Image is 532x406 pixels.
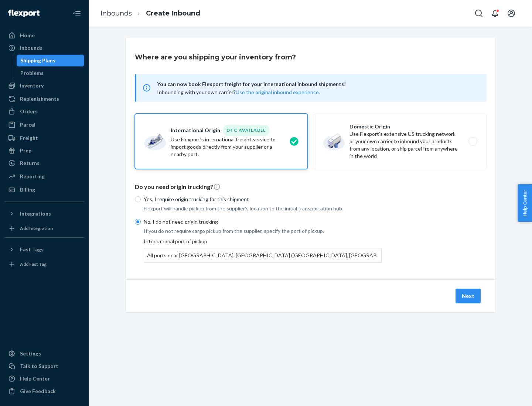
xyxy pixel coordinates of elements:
[4,42,84,54] a: Inbounds
[20,173,45,180] div: Reporting
[146,9,200,17] a: Create Inbound
[20,186,35,193] div: Billing
[4,223,84,234] a: Add Integration
[4,30,84,41] a: Home
[20,121,35,128] div: Parcel
[20,350,41,357] div: Settings
[4,80,84,92] a: Inventory
[144,218,382,226] p: No, I do not need origin trucking
[4,145,84,156] a: Prep
[135,196,141,202] input: Yes, I require origin trucking for this shipment
[20,32,35,39] div: Home
[20,82,44,89] div: Inventory
[4,258,84,270] a: Add Fast Tag
[17,55,85,66] a: Shipping Plans
[456,289,481,303] button: Next
[4,184,84,196] a: Billing
[4,119,84,131] a: Parcel
[20,261,47,267] div: Add Fast Tag
[100,9,132,17] a: Inbounds
[20,159,40,167] div: Returns
[144,227,382,235] p: If you do not require cargo pickup from the supplier, specify the port of pickup.
[157,80,478,89] span: You can now book Flexport freight for your international inbound shipments!
[471,6,486,21] button: Open Search Box
[4,373,84,385] a: Help Center
[144,205,382,212] p: Flexport will handle pickup from the supplier's location to the initial transportation hub.
[20,246,44,253] div: Fast Tags
[518,184,532,222] button: Help Center
[157,89,320,95] span: Inbounding with your own carrier?
[4,157,84,169] a: Returns
[488,6,502,21] button: Open notifications
[8,10,40,17] img: Flexport logo
[20,210,51,217] div: Integrations
[20,225,53,231] div: Add Integration
[17,67,85,79] a: Problems
[135,219,141,225] input: No, I do not need origin trucking
[135,52,296,62] h3: Where are you shipping your inventory from?
[20,147,31,154] div: Prep
[20,388,56,395] div: Give Feedback
[20,44,42,52] div: Inbounds
[20,57,55,64] div: Shipping Plans
[4,132,84,144] a: Freight
[4,360,84,372] a: Talk to Support
[4,244,84,255] button: Fast Tags
[95,3,206,24] ol: breadcrumbs
[20,69,44,77] div: Problems
[236,89,320,96] button: Use the original inbound experience.
[20,108,38,115] div: Orders
[69,6,84,21] button: Close Navigation
[4,93,84,105] a: Replenishments
[20,375,50,382] div: Help Center
[144,238,382,263] div: International port of pickup
[4,348,84,359] a: Settings
[4,106,84,117] a: Orders
[20,362,58,370] div: Talk to Support
[144,196,382,203] p: Yes, I require origin trucking for this shipment
[4,208,84,220] button: Integrations
[20,95,59,103] div: Replenishments
[4,385,84,397] button: Give Feedback
[504,6,519,21] button: Open account menu
[20,134,38,142] div: Freight
[4,171,84,182] a: Reporting
[135,183,487,191] p: Do you need origin trucking?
